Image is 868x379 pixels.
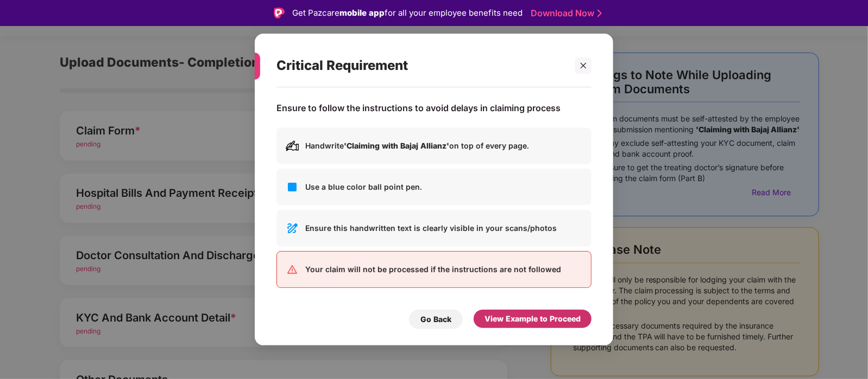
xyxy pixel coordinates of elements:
[292,7,523,20] div: Get Pazcare for all your employee benefits need
[485,313,581,325] div: View Example to Proceed
[286,263,299,276] img: svg+xml;base64,PHN2ZyB3aWR0aD0iMjQiIGhlaWdodD0iMjQiIHZpZXdCb3g9IjAgMCAyNCAyNCIgZmlsbD0ibm9uZSIgeG...
[597,8,602,19] img: Stroke
[276,44,565,87] div: Critical Requirement
[305,222,582,234] p: Ensure this handwritten text is clearly visible in your scans/photos
[274,8,285,18] img: Logo
[580,62,587,69] span: close
[531,8,599,19] a: Download Now
[344,141,449,150] b: 'Claiming with Bajaj Allianz'
[305,181,582,193] p: Use a blue color ball point pen.
[420,313,451,325] div: Go Back
[339,8,385,18] strong: mobile app
[305,264,582,275] p: Your claim will not be processed if the instructions are not followed
[286,222,299,235] img: svg+xml;base64,PHN2ZyB3aWR0aD0iMjQiIGhlaWdodD0iMjQiIHZpZXdCb3g9IjAgMCAyNCAyNCIgZmlsbD0ibm9uZSIgeG...
[276,102,561,114] p: Ensure to follow the instructions to avoid delays in claiming process
[286,139,299,152] img: svg+xml;base64,PHN2ZyB3aWR0aD0iMjAiIGhlaWdodD0iMjAiIHZpZXdCb3g9IjAgMCAyMCAyMCIgZmlsbD0ibm9uZSIgeG...
[305,140,582,152] p: Handwrite on top of every page.
[286,181,299,194] img: svg+xml;base64,PHN2ZyB3aWR0aD0iMjQiIGhlaWdodD0iMjQiIHZpZXdCb3g9IjAgMCAyNCAyNCIgZmlsbD0ibm9uZSIgeG...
